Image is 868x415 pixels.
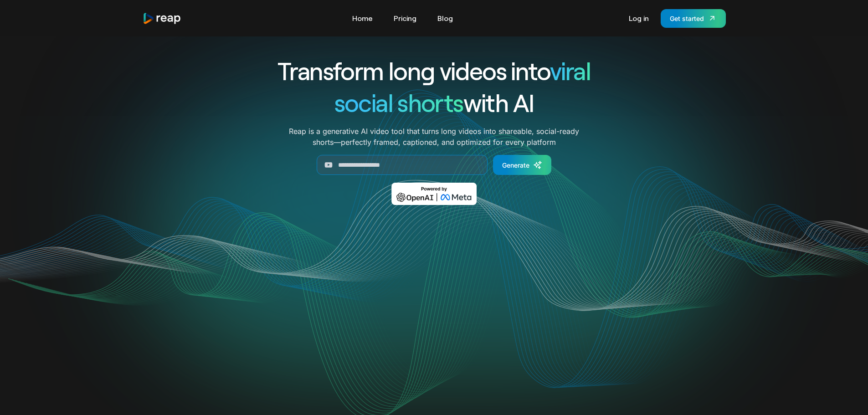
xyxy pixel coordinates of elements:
video: Your browser does not support the video tag. [251,218,617,402]
h1: Transform long videos into [245,55,624,87]
h1: with AI [245,87,624,118]
img: reap logo [143,12,182,25]
p: Reap is a generative AI video tool that turns long videos into shareable, social-ready shorts—per... [289,126,579,148]
a: Get started [661,9,726,28]
a: Home [348,11,377,26]
a: Blog [433,11,457,26]
div: Get started [670,14,704,23]
form: Generate Form [245,155,624,175]
a: Log in [624,11,653,26]
a: home [143,12,182,25]
a: Pricing [389,11,421,26]
img: Powered by OpenAI & Meta [391,183,477,205]
a: Generate [493,155,551,175]
span: social shorts [334,87,463,117]
span: viral [550,56,591,85]
div: Generate [502,160,529,170]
